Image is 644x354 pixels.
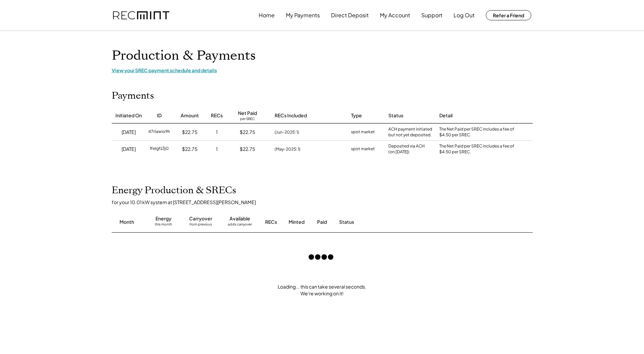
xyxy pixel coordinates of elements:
[112,185,236,196] h2: Energy Production & SRECs
[216,146,218,153] div: 1
[228,222,252,229] div: adds carryover
[275,112,307,119] div: RECs Included
[189,222,212,229] div: from previous
[112,90,154,102] h2: Payments
[351,129,375,136] div: spot market
[155,222,172,229] div: this month
[240,146,255,153] div: $22.75
[148,129,170,136] div: 47rlawio9h
[182,129,198,136] div: $22.75
[216,129,218,136] div: 1
[339,219,455,225] div: Status
[289,219,305,225] div: Minted
[181,112,199,119] div: Amount
[388,126,433,138] div: ACH payment initiated but not yet deposited.
[439,143,517,155] div: The Net Paid per SREC includes a fee of $4.50 per SREC.
[275,146,300,152] div: (May-2025: 1)
[112,199,539,205] div: for your 10.01 kW system at [STREET_ADDRESS][PERSON_NAME]
[439,112,453,119] div: Detail
[275,129,299,135] div: (Jun-2025: 1)
[265,219,277,225] div: RECs
[380,8,410,22] button: My Account
[238,110,257,117] div: Net Paid
[454,8,475,22] button: Log Out
[211,112,223,119] div: RECs
[113,11,169,20] img: recmint-logotype%403x.png
[182,146,198,153] div: $22.75
[286,8,320,22] button: My Payments
[240,117,255,122] div: per SREC
[115,112,142,119] div: Initiated On
[240,129,255,136] div: $22.75
[421,8,442,22] button: Support
[388,112,403,119] div: Status
[351,146,375,153] div: spot market
[155,215,171,222] div: Energy
[486,10,531,20] button: Refer a Friend
[259,8,275,22] button: Home
[189,215,212,222] div: Carryover
[112,67,533,73] div: View your SREC payment schedule and details
[388,143,425,155] div: Deposited via ACH (on [DATE])
[229,215,250,222] div: Available
[331,8,369,22] button: Direct Deposit
[317,219,327,225] div: Paid
[105,283,539,297] div: Loading... this can take several seconds. We're working on it!
[150,146,169,153] div: 1felgfz3j0
[122,146,136,153] div: [DATE]
[157,112,162,119] div: ID
[439,126,517,138] div: The Net Paid per SREC includes a fee of $4.50 per SREC.
[122,129,136,136] div: [DATE]
[119,219,134,225] div: Month
[112,48,533,64] h1: Production & Payments
[351,112,362,119] div: Type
